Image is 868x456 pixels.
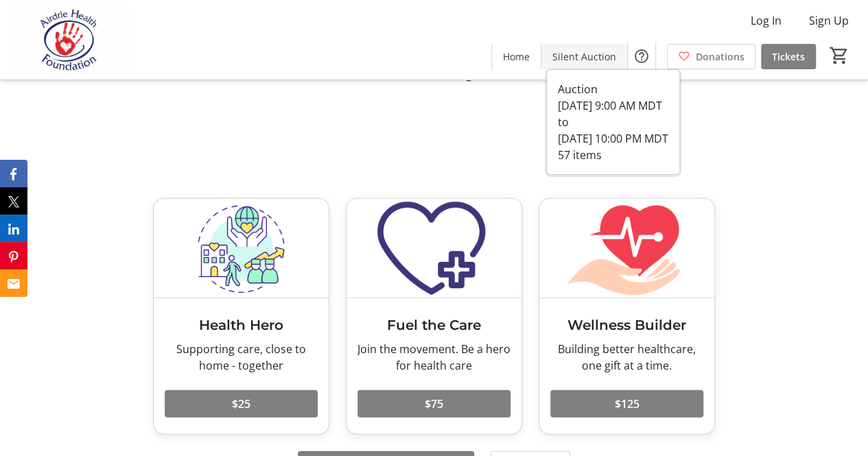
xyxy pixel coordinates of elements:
[558,130,668,147] div: [DATE] 10:00 PM MDT
[740,10,793,32] button: Log In
[558,114,668,130] div: to
[492,44,541,69] a: Home
[154,199,329,297] img: Health Hero
[357,341,511,374] div: Join the movement. Be a hero for health care
[761,44,816,69] a: Tickets
[827,43,852,68] button: Cart
[558,81,668,97] div: Auction
[165,341,318,374] div: Supporting care, close to home - together
[541,44,627,69] a: Silent Auction
[503,49,530,64] span: Home
[347,199,521,297] img: Fuel the Care
[552,49,616,64] span: Silent Auction
[357,315,511,335] h3: Fuel the Care
[628,43,655,70] button: Help
[696,49,744,64] span: Donations
[550,341,703,374] div: Building better healthcare, one gift at a time.
[751,12,782,29] span: Log In
[539,199,714,297] img: Wellness Builder
[667,44,755,69] a: Donations
[165,390,318,418] button: $25
[232,396,250,412] span: $25
[8,5,130,74] img: Airdrie Health Foundation's Logo
[550,315,703,335] h3: Wellness Builder
[772,49,805,64] span: Tickets
[165,315,318,335] h3: Health Hero
[558,147,668,163] div: 57 items
[425,396,443,412] span: $75
[558,97,668,114] div: [DATE] 9:00 AM MDT
[615,396,640,412] span: $125
[550,390,703,418] button: $125
[798,10,860,32] button: Sign Up
[809,12,849,29] span: Sign Up
[357,390,511,418] button: $75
